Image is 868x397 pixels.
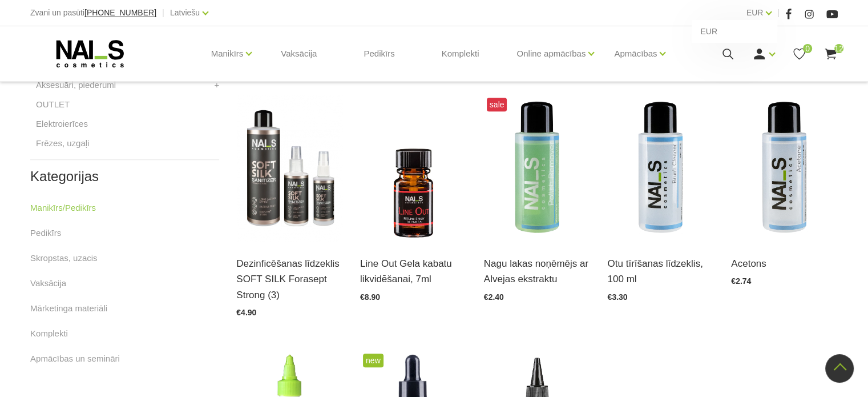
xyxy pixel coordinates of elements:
[516,31,586,77] a: Online apmācības
[211,31,244,77] a: Manikīrs
[692,20,777,43] a: EUR
[731,276,751,286] span: €2.74
[236,95,343,242] img: SOFT SILK SANITIZER FORASEPT STRONG Paredzēts profesionālai lietošanai: roku un virsmu dezinfekci...
[354,26,403,81] a: Pedikīrs
[614,31,657,77] a: Apmācības
[746,6,764,19] a: EUR
[30,251,98,265] a: Skropstas, uzacis
[731,256,838,271] a: Acetons
[823,47,838,61] a: 12
[607,256,714,287] a: Otu tīrīšanas līdzeklis, 100 ml
[484,292,504,302] span: €2.40
[792,47,806,61] a: 0
[360,95,467,242] img: Universāls līdzeklis “kabatu pēdu” likvidēšanai. Iekļūst zem paceltā gela vai akrila un rada tā c...
[30,276,66,290] a: Vaksācija
[607,292,627,302] span: €3.30
[36,137,89,150] a: Frēzes, uzgaļi
[803,44,812,53] span: 0
[484,95,591,242] img: Saudzīgs un efektīvs nagu lakas noņēmējs bez acetona.Tilpums:100 ml., 500 ml...
[487,98,507,111] span: sale
[84,9,156,17] a: [PHONE_NUMBER]
[777,6,780,20] span: |
[360,292,380,302] span: €8.90
[30,302,107,315] a: Mārketinga materiāli
[484,256,591,287] a: Nagu lakas noņēmējs ar Alvejas ekstraktu
[30,201,96,215] a: Manikīrs/Pedikīrs
[30,327,68,340] a: Komplekti
[36,98,70,111] a: OUTLET
[731,95,838,242] img: Attīrīts acetons ātrai gēllaku, akrila un Soak Off produktu noņemšanai.Tilpums:100 ml...
[36,78,116,92] a: Aksesuāri, piederumi
[433,26,488,81] a: Komplekti
[30,352,120,366] a: Apmācības un semināri
[170,6,200,19] a: Latviešu
[162,6,164,20] span: |
[363,354,383,367] span: new
[36,117,88,131] a: Elektroierīces
[272,26,326,81] a: Vaksācija
[607,95,714,242] img: Īpaši saudzīgs līdzeklis otu tīrīšanai, kas ātri atbrīvo otas no akrila krāsām, gēla un gēllakāmT...
[30,169,219,184] h2: Kategorijas
[30,6,156,20] div: Zvani un pasūti
[834,44,843,53] span: 12
[215,78,220,92] a: +
[236,308,256,317] span: €4.90
[236,256,343,303] a: Dezinficēšanas līdzeklis SOFT SILK Forasept Strong (3)
[360,256,467,287] a: Line Out Gela kabatu likvidēšanai, 7ml
[30,226,61,240] a: Pedikīrs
